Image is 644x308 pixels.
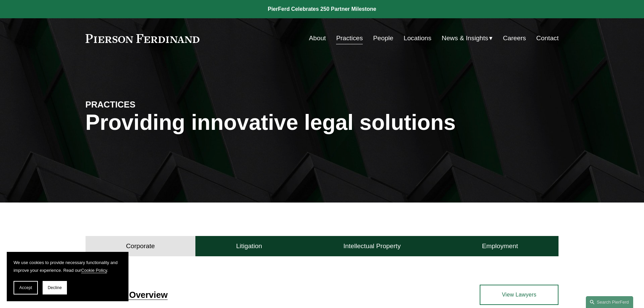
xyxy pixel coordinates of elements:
[19,285,32,290] span: Accept
[86,290,168,300] a: Corporate Overview
[7,252,128,301] section: Cookie banner
[14,281,38,294] button: Accept
[503,32,526,45] a: Careers
[43,281,67,294] button: Decline
[86,110,559,135] h1: Providing innovative legal solutions
[126,242,155,250] h4: Corporate
[48,285,62,290] span: Decline
[343,242,401,250] h4: Intellectual Property
[373,32,393,45] a: People
[480,285,558,305] a: View Lawyers
[404,32,431,45] a: Locations
[236,242,262,250] h4: Litigation
[442,32,493,45] a: folder dropdown
[309,32,326,45] a: About
[14,259,122,274] p: We use cookies to provide necessary functionality and improve your experience. Read our .
[586,296,633,308] a: Search this site
[86,99,204,110] h4: PRACTICES
[81,268,107,273] a: Cookie Policy
[536,32,558,45] a: Contact
[482,242,518,250] h4: Employment
[336,32,363,45] a: Practices
[442,32,488,44] span: News & Insights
